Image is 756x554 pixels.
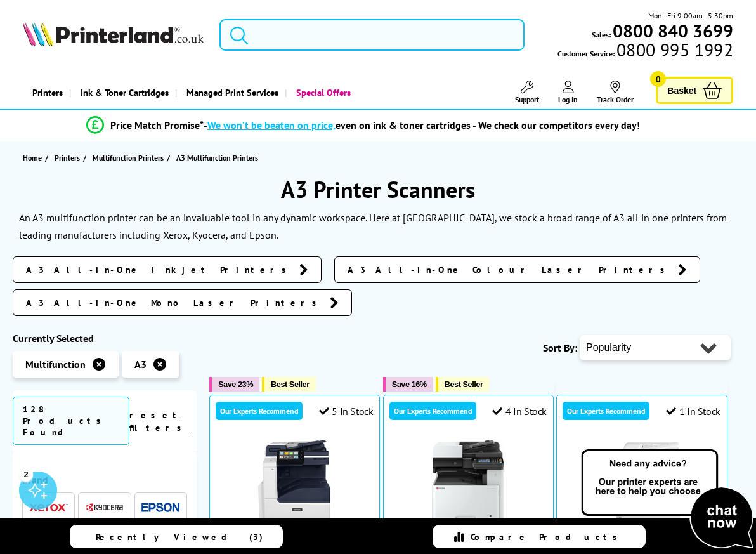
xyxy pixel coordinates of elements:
[433,525,646,548] a: Compare Products
[204,119,640,131] div: - even on ink & toner cartridges - We check our competitors every day!
[93,151,164,164] span: Multifunction Printers
[69,76,175,109] a: Ink & Toner Cartridges
[207,119,336,131] span: We won’t be beaten on price,
[134,358,147,371] span: A3
[392,379,427,389] span: Save 16%
[13,289,352,316] a: A3 All-in-One Mono Laser Printers
[86,503,124,512] img: Kyocera
[578,447,756,551] img: Open Live Chat window
[93,151,167,164] a: Multifunction Printers
[13,256,322,283] a: A3 All-in-One Inkjet Printers
[285,76,357,109] a: Special Offers
[129,409,188,433] a: reset filters
[247,440,342,535] img: Xerox VersaLink C7120DN
[557,44,733,60] span: Customer Service:
[613,19,733,43] b: 0800 840 3699
[110,119,204,131] span: Price Match Promise*
[666,405,720,418] div: 1 In Stock
[26,263,293,276] span: A3 All-in-One Inkjet Printers
[420,440,516,535] img: Kyocera ECOSYS M8124cidn
[594,440,689,535] img: Xerox VersaLink C7020DNW
[515,95,539,104] span: Support
[515,81,539,104] a: Support
[86,499,124,515] a: Kyocera
[141,499,179,515] a: Epson
[6,114,720,136] li: modal_Promise
[96,531,263,543] span: Recently Viewed (3)
[23,21,204,49] a: Printerland Logo
[13,175,743,204] h1: A3 Printer Scanners
[563,402,649,420] div: Our Experts Recommend
[81,76,169,109] span: Ink & Toner Cartridges
[209,377,259,392] button: Save 23%
[23,76,69,109] a: Printers
[262,377,316,392] button: Best Seller
[141,503,179,512] img: Epson
[656,77,733,104] a: Basket 0
[176,153,258,162] span: A3 Multifunction Printers
[543,341,577,354] span: Sort By:
[348,263,672,276] span: A3 All-in-One Colour Laser Printers
[55,151,80,164] span: Printers
[13,397,129,445] span: 128 Products Found
[55,151,83,164] a: Printers
[271,379,310,389] span: Best Seller
[648,10,733,22] span: Mon - Fri 9:00am - 5:30pm
[471,531,624,543] span: Compare Products
[611,25,733,37] a: 0800 840 3699
[218,379,253,389] span: Save 23%
[667,82,696,99] span: Basket
[23,151,45,164] a: Home
[26,296,323,309] span: A3 All-in-One Mono Laser Printers
[445,379,483,389] span: Best Seller
[558,81,578,104] a: Log In
[597,81,634,104] a: Track Order
[558,95,578,104] span: Log In
[22,473,187,486] span: Brand
[25,358,86,371] span: Multifunction
[175,76,285,109] a: Managed Print Services
[319,405,374,418] div: 5 In Stock
[650,71,666,87] span: 0
[70,525,283,548] a: Recently Viewed (3)
[13,332,197,345] div: Currently Selected
[334,256,700,283] a: A3 All-in-One Colour Laser Printers
[19,211,727,241] p: An A3 multifunction printer can be an invaluable tool in any dynamic workspace. Here at [GEOGRAPH...
[436,377,490,392] button: Best Seller
[383,377,433,392] button: Save 16%
[23,21,204,46] img: Printerland Logo
[389,402,476,420] div: Our Experts Recommend
[19,467,33,481] div: 2
[216,402,303,420] div: Our Experts Recommend
[592,29,611,41] span: Sales:
[492,405,547,418] div: 4 In Stock
[615,44,733,56] span: 0800 995 1992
